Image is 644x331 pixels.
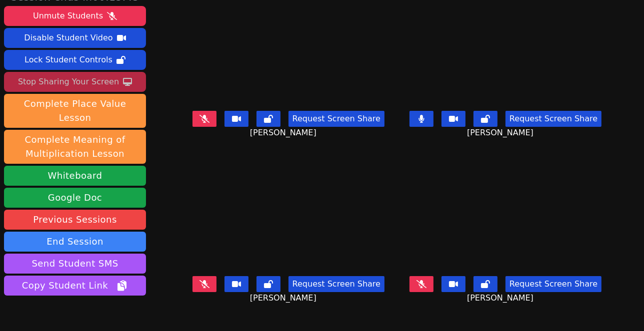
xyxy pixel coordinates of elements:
[4,188,146,208] a: Google Doc
[22,279,128,293] span: Copy Student Link
[4,6,146,26] button: Unmute Students
[24,30,112,46] div: Disable Student Video
[4,210,146,230] a: Previous Sessions
[4,166,146,186] button: Whiteboard
[250,127,319,139] span: [PERSON_NAME]
[467,292,536,304] span: [PERSON_NAME]
[505,111,601,127] button: Request Screen Share
[4,94,146,128] button: Complete Place Value Lesson
[4,276,146,296] button: Copy Student Link
[4,254,146,274] button: Send Student SMS
[288,111,384,127] button: Request Screen Share
[288,276,384,292] button: Request Screen Share
[505,276,601,292] button: Request Screen Share
[4,232,146,252] button: End Session
[4,72,146,92] button: Stop Sharing Your Screen
[24,52,112,68] div: Lock Student Controls
[4,130,146,164] button: Complete Meaning of Multiplication Lesson
[4,50,146,70] button: Lock Student Controls
[4,28,146,48] button: Disable Student Video
[467,127,536,139] span: [PERSON_NAME]
[250,292,319,304] span: [PERSON_NAME]
[18,74,119,90] div: Stop Sharing Your Screen
[33,8,103,24] div: Unmute Students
